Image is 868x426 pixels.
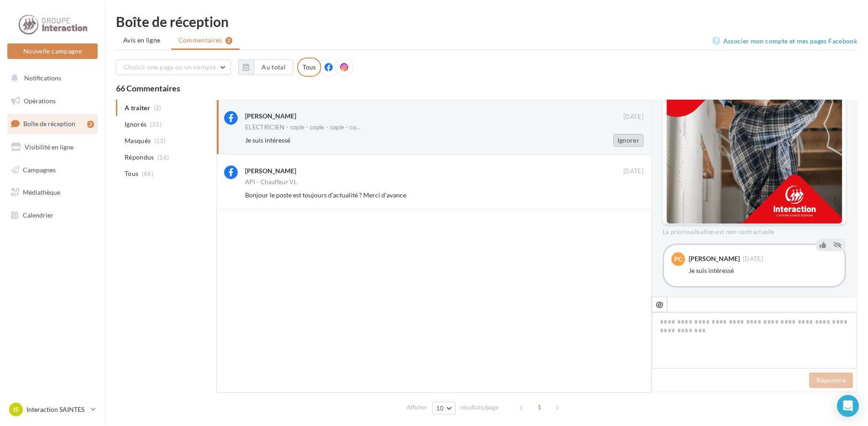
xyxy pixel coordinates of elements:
div: Open Intercom Messenger [837,395,859,417]
div: 2 [87,121,94,128]
span: (35) [150,121,162,128]
a: Opérations [5,91,99,111]
button: @ [652,297,667,312]
i: @ [656,300,664,308]
button: Notifications [5,69,96,88]
span: PC [674,255,682,264]
span: Choisir une page ou un compte [124,63,216,71]
span: ELECTRICIEN - copie - copie - copie - co... [245,124,361,130]
button: Choisir une page ou un compte [116,59,231,75]
span: 10 [436,405,444,412]
div: Tous [297,58,321,77]
button: Répondre [809,373,853,388]
div: Boîte de réception [116,15,857,28]
a: Visibilité en ligne [5,138,99,157]
span: Boîte de réception [23,120,75,128]
button: 10 [432,402,455,415]
span: (16) [157,154,169,161]
span: Opérations [24,97,56,105]
span: IS [13,405,19,414]
span: (13) [154,137,166,144]
button: Au total [254,59,293,75]
div: [PERSON_NAME] [689,256,740,262]
span: Médiathèque [23,188,60,196]
span: [DATE] [623,113,643,121]
button: Au total [238,59,293,75]
div: API - Chauffeur VL [245,179,297,185]
a: Médiathèque [5,183,99,202]
span: Campagnes [23,165,56,173]
a: Campagnes [5,160,99,180]
span: Tous [125,169,138,178]
button: Ignorer [613,134,643,147]
div: 66 Commentaires [116,84,857,92]
span: Notifications [24,74,61,82]
div: [PERSON_NAME] [245,112,296,121]
span: Répondus [125,153,154,162]
div: La prévisualisation est non-contractuelle [663,224,846,236]
span: [DATE] [743,256,763,262]
span: 1 [532,400,547,415]
span: Masqués [125,136,151,145]
span: Ignorés [125,120,146,129]
span: Avis en ligne [123,36,161,45]
a: Associer mon compte et mes pages Facebook [712,36,857,47]
button: Nouvelle campagne [7,43,98,59]
span: Afficher [407,403,427,412]
span: résultats/page [460,403,498,412]
div: [PERSON_NAME] [245,166,296,176]
a: IS Interaction SAINTES [7,401,98,418]
span: [DATE] [623,167,643,176]
p: Interaction SAINTES [26,405,87,414]
span: Calendrier [23,211,53,219]
a: Boîte de réception2 [5,114,99,133]
span: Bonjour le poste est toujours d'actualité ? Merci d'avance [245,191,406,199]
span: Je suis intéressé [245,136,290,144]
a: Calendrier [5,206,99,225]
span: Visibilité en ligne [25,143,73,151]
div: Je suis intéressé [689,266,837,275]
span: (66) [142,170,153,177]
